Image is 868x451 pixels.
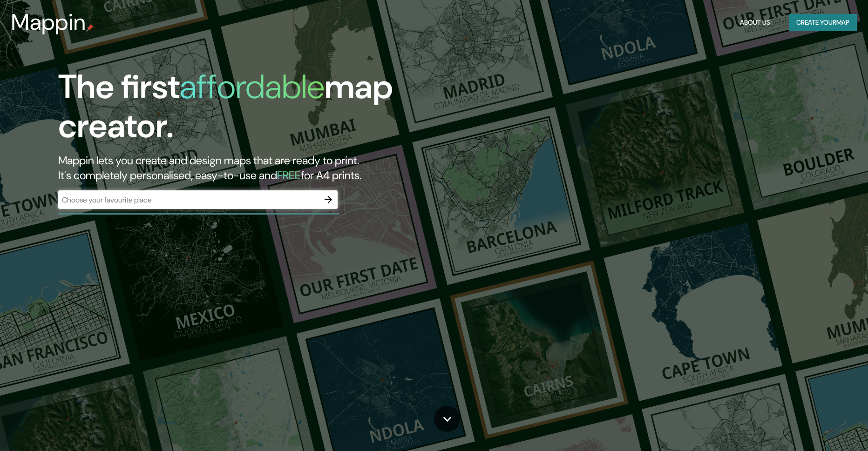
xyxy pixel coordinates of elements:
iframe: Help widget launcher [785,415,858,441]
img: mappin-pin [86,24,94,32]
h1: The first map creator. [58,67,492,153]
input: Choose your favourite place [58,195,319,205]
h1: affordable [180,65,325,108]
button: About Us [736,14,774,31]
h3: Mappin [11,9,86,35]
h5: FREE [277,168,301,182]
h2: Mappin lets you create and design maps that are ready to print. It's completely personalised, eas... [58,153,492,183]
button: Create yourmap [789,14,857,31]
